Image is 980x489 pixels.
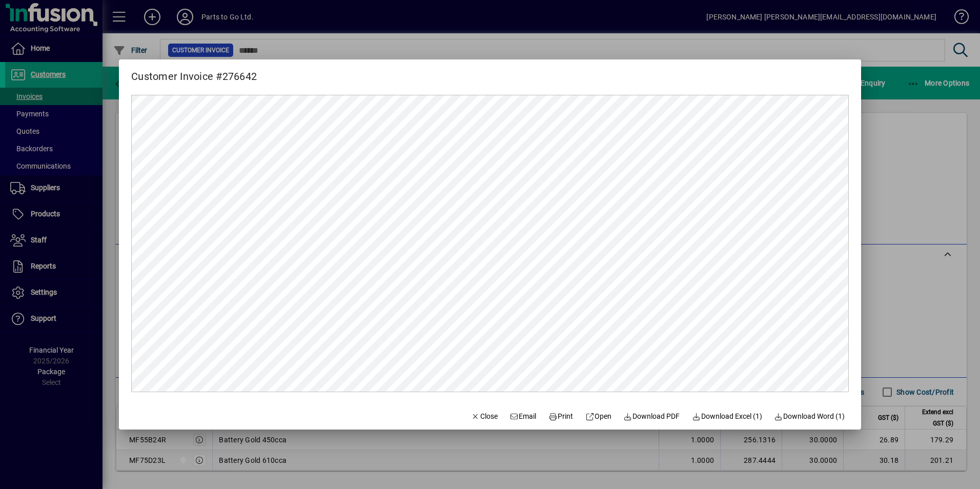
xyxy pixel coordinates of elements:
span: Print [548,411,573,422]
span: Download Word (1) [774,411,845,422]
button: Download Word (1) [770,407,849,425]
span: Close [471,411,498,422]
button: Email [506,407,541,425]
span: Email [510,411,537,422]
a: Download PDF [620,407,684,425]
h2: Customer Invoice #276642 [119,59,269,85]
span: Open [585,411,611,422]
button: Close [467,407,502,425]
a: Open [581,407,616,425]
span: Download PDF [624,411,680,422]
span: Download Excel (1) [692,411,762,422]
button: Print [544,407,577,425]
button: Download Excel (1) [688,407,766,425]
